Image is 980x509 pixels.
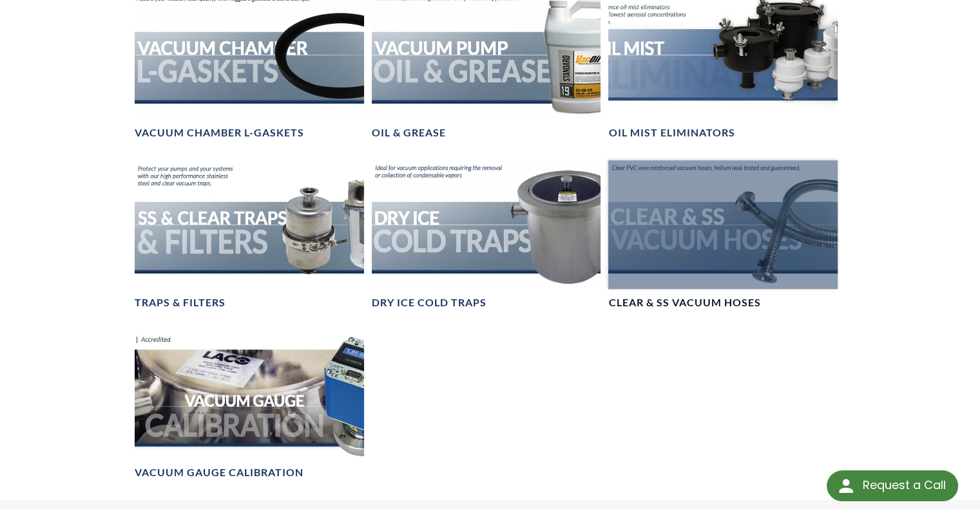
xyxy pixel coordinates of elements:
a: Header showing Dry Ice Cold TrapDry Ice Cold Traps [372,160,601,310]
a: SS & Clear Traps & Filters headerTraps & Filters [135,160,364,310]
h4: Vacuum Gauge Calibration [135,466,303,479]
div: Request a Call [827,470,958,501]
h4: Dry Ice Cold Traps [372,296,486,310]
a: Header showing Clear and SS Vacuum HosesClear & SS Vacuum Hoses [608,160,838,310]
a: Vacuum Gauge Calibration headerVacuum Gauge Calibration [135,330,364,479]
h4: Oil Mist Eliminators [608,126,735,140]
div: Request a Call [862,470,945,500]
h4: Oil & Grease [372,126,446,140]
h4: Clear & SS Vacuum Hoses [608,296,760,310]
h4: Traps & Filters [135,296,226,310]
img: round button [836,476,856,496]
h4: Vacuum Chamber L-Gaskets [135,126,304,140]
